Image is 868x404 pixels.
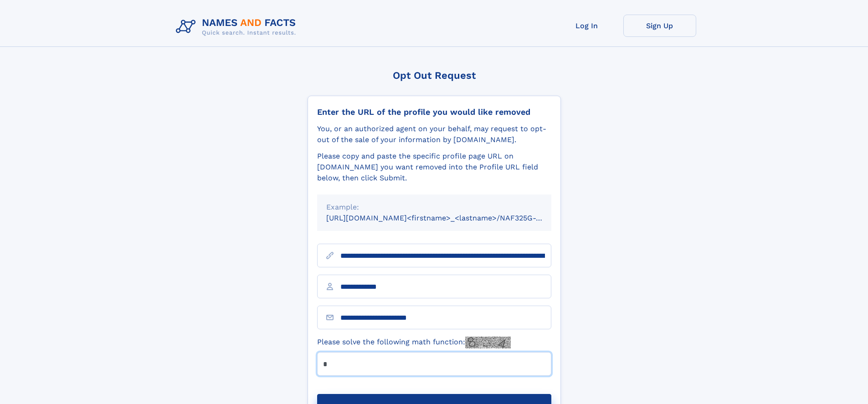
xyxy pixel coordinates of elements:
[172,15,303,39] img: Logo Names and Facts
[326,214,569,222] small: [URL][DOMAIN_NAME]<firstname>_<lastname>/NAF325G-xxxxxxxx
[308,70,561,81] div: Opt Out Request
[623,15,696,37] a: Sign Up
[317,337,511,348] label: Please solve the following math function:
[317,123,551,145] div: You, or an authorized agent on your behalf, may request to opt-out of the sale of your informatio...
[317,107,551,117] div: Enter the URL of the profile you would like removed
[317,151,551,184] div: Please copy and paste the specific profile page URL on [DOMAIN_NAME] you want removed into the Pr...
[550,15,623,37] a: Log In
[326,202,542,213] div: Example:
